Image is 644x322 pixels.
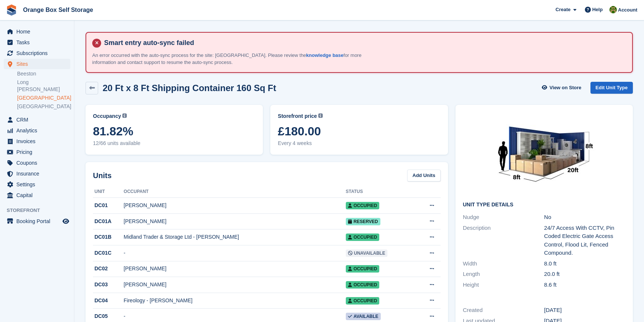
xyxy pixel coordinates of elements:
[124,218,346,225] div: [PERSON_NAME]
[618,6,637,14] span: Account
[590,82,633,94] a: Edit Unit Type
[124,281,346,289] div: [PERSON_NAME]
[463,306,544,315] div: Created
[346,234,379,241] span: Occupied
[124,245,346,261] td: -
[16,59,61,69] span: Sites
[92,52,371,66] p: An error occurred with the auto-sync process for the site: [GEOGRAPHIC_DATA]. Please review the f...
[16,125,61,136] span: Analytics
[16,168,61,179] span: Insurance
[93,139,255,147] span: 12/66 units available
[103,83,276,93] h2: 20 Ft x 8 Ft Shipping Container 160 Sq Ft
[4,158,70,168] a: menu
[61,217,70,226] a: Preview store
[7,207,74,214] span: Storefront
[93,281,124,289] div: DC03
[4,37,70,48] a: menu
[4,59,70,69] a: menu
[16,48,61,58] span: Subscriptions
[16,190,61,200] span: Capital
[4,26,70,37] a: menu
[101,39,626,47] h4: Smart entry auto-sync failed
[4,168,70,179] a: menu
[463,270,544,278] div: Length
[122,113,127,118] img: icon-info-grey-7440780725fd019a000dd9b08b2336e03edf1995a4989e88bcd33f0948082b44.svg
[550,84,582,91] span: View on Store
[16,147,61,157] span: Pricing
[318,113,323,118] img: icon-info-grey-7440780725fd019a000dd9b08b2336e03edf1995a4989e88bcd33f0948082b44.svg
[346,202,379,209] span: Occupied
[16,26,61,37] span: Home
[16,216,61,226] span: Booking Portal
[4,115,70,125] a: menu
[93,170,112,181] h2: Units
[16,158,61,168] span: Coupons
[4,190,70,200] a: menu
[124,202,346,209] div: [PERSON_NAME]
[544,306,625,315] div: [DATE]
[346,281,379,289] span: Occupied
[16,136,61,146] span: Invoices
[17,70,70,77] a: Beeston
[93,125,255,138] span: 81.82%
[124,265,346,273] div: [PERSON_NAME]
[93,265,124,273] div: DC02
[544,224,625,257] div: 24/7 Access With CCTV, Pin Coded Electric Gate Access Control, Flood Lit, Fenced Compound.
[346,297,379,305] span: Occupied
[16,115,61,125] span: CRM
[93,249,124,257] div: DC01C
[93,233,124,241] div: DC01B
[93,202,124,209] div: DC01
[4,216,70,226] a: menu
[463,202,625,208] h2: Unit Type details
[592,6,603,13] span: Help
[93,312,124,320] div: DC05
[93,297,124,305] div: DC04
[609,6,617,13] img: Sarah
[6,4,17,16] img: stora-icon-8386f47178a22dfd0bd8f6a31ec36ba5ce8667c1dd55bd0f319d3a0aa187defe.svg
[93,112,121,120] span: Occupancy
[17,103,70,110] a: [GEOGRAPHIC_DATA]
[4,125,70,136] a: menu
[16,179,61,190] span: Settings
[17,94,70,102] a: [GEOGRAPHIC_DATA]
[463,224,544,257] div: Description
[306,52,343,58] a: knowledge base
[346,218,380,225] span: Reserved
[488,112,600,196] img: 20-ft-container.jpg
[4,136,70,146] a: menu
[407,170,440,182] a: Add Units
[4,179,70,190] a: menu
[4,147,70,157] a: menu
[4,48,70,58] a: menu
[556,6,570,13] span: Create
[544,270,625,278] div: 20.0 ft
[544,213,625,222] div: No
[93,218,124,225] div: DC01A
[20,4,96,16] a: Orange Box Self Storage
[278,112,317,120] span: Storefront price
[541,82,585,94] a: View on Store
[124,186,346,198] th: Occupant
[346,249,387,257] span: Unavailable
[544,281,625,289] div: 8.6 ft
[463,213,544,222] div: Nudge
[93,186,124,198] th: Unit
[16,37,61,48] span: Tasks
[346,313,381,320] span: Available
[124,297,346,305] div: Fireology - [PERSON_NAME]
[346,186,415,198] th: Status
[278,139,440,147] span: Every 4 weeks
[463,260,544,268] div: Width
[17,79,70,93] a: Long [PERSON_NAME]
[544,260,625,268] div: 8.0 ft
[463,281,544,289] div: Height
[346,265,379,273] span: Occupied
[278,125,440,138] span: £180.00
[124,233,346,241] div: Midland Trader & Storage Ltd - [PERSON_NAME]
